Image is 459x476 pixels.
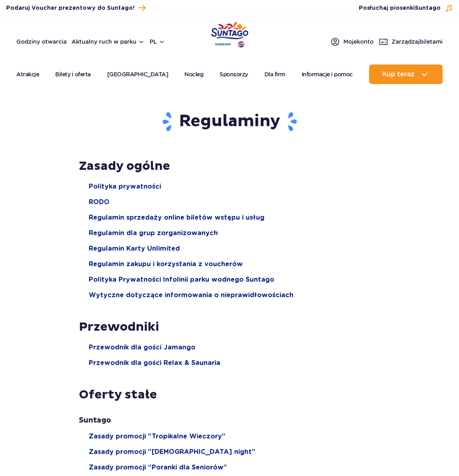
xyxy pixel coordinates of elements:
a: Regulamin zakupu i korzystania z voucherów [89,260,243,269]
span: Posłuchaj piosenki [359,4,441,12]
a: Polityka prywatności [89,182,161,191]
span: Moje konto [343,38,374,46]
a: Zasady promocji "[DEMOGRAPHIC_DATA] night" [89,447,255,456]
a: Dla firm [264,65,285,84]
h1: Regulaminy [79,111,381,132]
span: Kup teraz [382,71,414,78]
a: Informacje i pomoc [302,65,353,84]
h2: Przewodniki [79,319,381,335]
a: [GEOGRAPHIC_DATA] [107,65,168,84]
a: Zasady promocji "Tropikalne Wieczory" [89,432,226,441]
a: Park of Poland [211,20,248,47]
span: Podaruj Voucher prezentowy do Suntago! [6,4,134,12]
a: Atrakcje [16,65,39,84]
a: Bilety i oferta [55,65,91,84]
button: pl [150,38,165,46]
a: Mojekonto [330,37,374,47]
a: Przewodnik dla gości Jamango [89,343,195,352]
h2: Zasady ogólne [79,158,381,174]
h2: Oferty stałe [79,387,381,403]
a: Przewodnik dla gości Relax & Saunaria [89,358,220,367]
a: Podaruj Voucher prezentowy do Suntago! [6,2,146,13]
a: Regulamin Karty Unlimited [89,244,180,253]
a: Zarządzajbiletami [378,37,443,47]
a: Zasady promocji “Poranki dla Seniorów” [89,463,227,472]
a: Polityka Prywatności Infolinii parku wodnego Suntago [89,275,274,284]
a: Wytyczne dotyczące informowania o nieprawidłowościach [89,291,293,300]
a: Sponsorzy [219,65,248,84]
a: Regulamin dla grup zorganizowanych [89,229,218,238]
a: RODO [89,198,110,207]
a: Nocleg [184,65,203,84]
button: Kup teraz [369,65,443,84]
a: Regulamin sprzedaży online biletów wstępu i usług [89,213,264,222]
a: Godziny otwarcia [16,38,67,46]
button: Posłuchaj piosenkiSuntago [359,4,453,12]
h3: Suntago [79,416,381,425]
span: Zarządzaj biletami [392,38,443,46]
button: Aktualny ruch w parku [72,38,145,45]
span: Suntago [415,5,441,11]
